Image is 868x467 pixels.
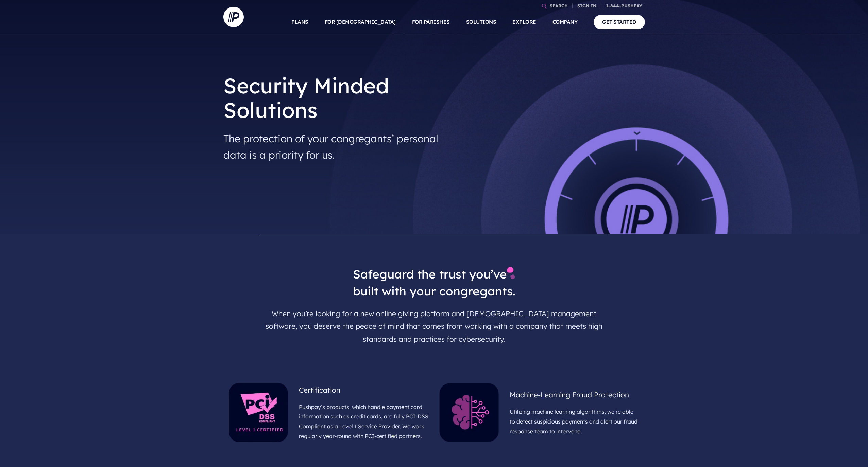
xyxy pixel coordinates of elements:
[325,10,396,34] a: FOR [DEMOGRAPHIC_DATA]
[552,10,578,34] a: COMPANY
[223,128,455,166] h4: The protection of your congregants’ personal data is a priority for us.
[259,305,609,348] h5: When you’re looking for a new online giving platform and [DEMOGRAPHIC_DATA] management software, ...
[259,261,609,305] h3: Safeguard the trust you’ve built with your congregants.
[439,384,499,391] picture: pp_security_benefit-ml
[510,390,629,399] span: Machine-Learning Fraud Protection
[594,15,645,29] a: GET STARTED
[291,10,308,34] a: PLANS
[466,10,496,34] a: SOLUTIONS
[412,10,450,34] a: FOR PARISHES
[512,10,536,34] a: EXPLORE
[510,404,639,439] p: Utilizing machine learning algorithms, we’re able to detect suspicious payments and alert our fra...
[299,385,340,394] span: Certification
[299,399,428,444] p: Pushpay’s products, which handle payment card information such as credit cards, are fully PCI-DSS...
[223,68,455,128] h1: Security Minded Solutions
[229,384,288,391] picture: pp_security_benefit-pci-dds-level-1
